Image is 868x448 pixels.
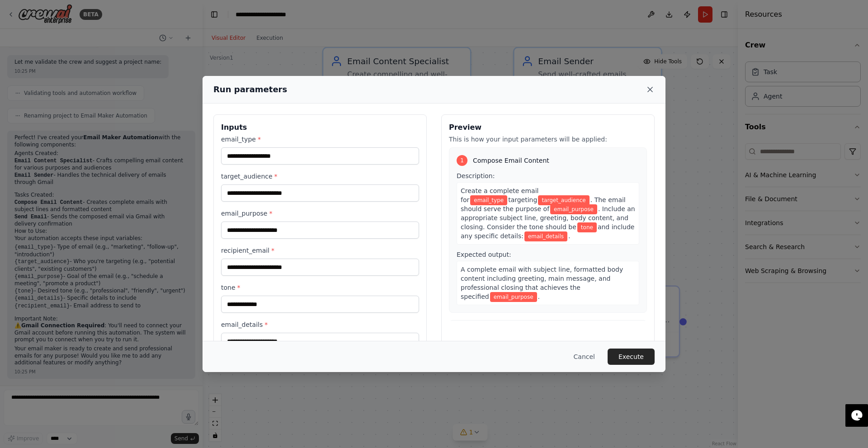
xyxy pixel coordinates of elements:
[449,135,647,144] p: This is how your input parameters will be applied:
[470,195,507,205] span: Variable: email_type
[490,292,537,302] span: Variable: email_purpose
[568,232,570,240] span: .
[221,209,419,218] label: email_purpose
[461,266,623,300] span: A complete email with subject line, formatted body content including greeting, main message, and ...
[457,155,467,166] div: 1
[457,172,495,179] span: Description:
[538,293,540,300] span: .
[449,122,647,133] h3: Preview
[221,283,419,292] label: tone
[461,205,635,231] span: . Include an appropriate subject line, greeting, body content, and closing. Consider the tone sho...
[538,195,589,205] span: Variable: target_audience
[457,251,511,258] span: Expected output:
[221,246,419,255] label: recipient_email
[508,196,537,203] span: targeting
[608,349,655,365] button: Execute
[473,156,549,165] span: Compose Email Content
[221,172,419,181] label: target_audience
[524,231,567,241] span: Variable: email_details
[577,222,597,232] span: Variable: tone
[461,187,538,203] span: Create a complete email for
[213,83,287,96] h2: Run parameters
[566,349,602,365] button: Cancel
[550,204,597,214] span: Variable: email_purpose
[221,135,419,144] label: email_type
[221,122,419,133] h3: Inputs
[221,320,419,329] label: email_details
